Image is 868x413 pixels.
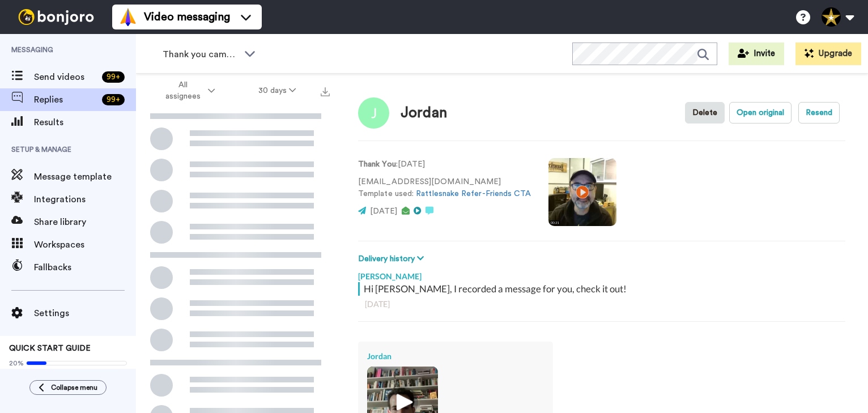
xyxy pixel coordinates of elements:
[138,75,237,107] button: All assignees
[358,160,396,168] strong: Thank You
[367,351,544,362] div: Jordan
[34,93,97,107] span: Replies
[358,97,389,129] img: Image of Jordan
[102,94,125,105] div: 99 +
[34,261,136,274] span: Fallbacks
[119,8,137,26] img: vm-color.svg
[34,193,136,206] span: Integrations
[798,102,840,124] button: Resend
[34,238,136,252] span: Workspaces
[416,190,531,198] a: Rattlesnake Refer-Friends CTA
[9,344,91,352] span: QUICK START GUIDE
[34,116,136,129] span: Results
[34,306,136,320] span: Settings
[795,42,861,65] button: Upgrade
[358,265,845,282] div: [PERSON_NAME]
[144,9,230,25] span: Video messaging
[34,170,136,184] span: Message template
[102,71,125,83] div: 99 +
[237,80,318,101] button: 30 days
[14,9,99,25] img: bj-logo-header-white.svg
[358,176,531,200] p: [EMAIL_ADDRESS][DOMAIN_NAME] Template used:
[163,48,239,61] span: Thank you campaign
[34,215,136,229] span: Share library
[51,383,97,392] span: Collapse menu
[358,253,427,265] button: Delivery history
[160,79,206,102] span: All assignees
[685,102,725,124] button: Delete
[34,70,97,84] span: Send videos
[358,159,531,171] p: : [DATE]
[9,359,24,368] span: 20%
[370,207,397,215] span: [DATE]
[317,82,333,99] button: Export all results that match these filters now.
[729,42,784,65] button: Invite
[321,87,330,96] img: export.svg
[365,299,839,310] div: [DATE]
[29,380,107,395] button: Collapse menu
[729,102,792,124] button: Open original
[401,105,447,121] div: Jordan
[364,282,843,296] div: Hi [PERSON_NAME], I recorded a message for you, check it out!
